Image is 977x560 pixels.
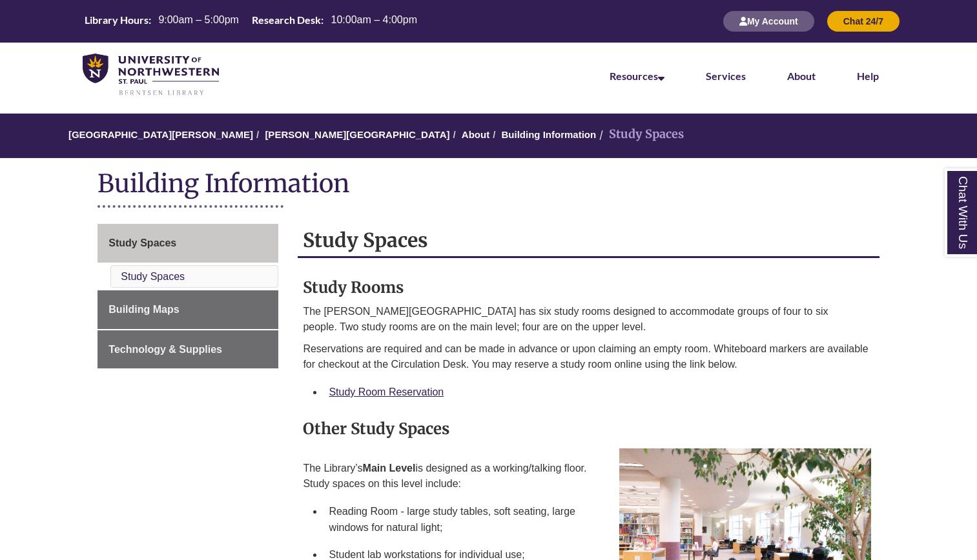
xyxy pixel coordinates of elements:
[331,14,417,25] span: 10:00am – 4:00pm
[610,70,664,82] a: Resources
[98,224,278,368] div: Guide Page Menu
[857,70,879,82] a: Help
[329,386,444,397] a: Study Room Reservation
[723,11,814,32] button: My Account
[502,129,597,140] a: Building Information
[98,330,278,369] a: Technology & Supplies
[68,129,253,140] a: [GEOGRAPHIC_DATA][PERSON_NAME]
[462,129,489,140] a: About
[108,304,179,315] span: Building Maps
[303,341,874,372] p: Reservations are required and can be made in advance or upon claiming an empty room. Whiteboard m...
[265,129,449,140] a: [PERSON_NAME][GEOGRAPHIC_DATA]
[98,290,278,329] a: Building Maps
[158,14,239,25] span: 9:00am – 5:00pm
[596,125,684,144] li: Study Spaces
[108,344,222,355] span: Technology & Supplies
[787,70,816,82] a: About
[324,498,874,541] li: Reading Room - large study tables, soft seating, large windows for natural light;
[827,11,900,32] button: Chat 24/7
[79,13,153,27] th: Library Hours:
[723,15,814,26] a: My Account
[303,277,404,297] strong: Study Rooms
[363,463,416,474] strong: Main Level
[108,237,176,248] span: Study Spaces
[83,54,219,97] img: UNWSP Library Logo
[706,70,746,82] a: Services
[247,13,325,27] th: Research Desk:
[79,13,422,29] table: Hours Today
[303,304,874,335] p: The [PERSON_NAME][GEOGRAPHIC_DATA] has six study rooms designed to accommodate groups of four to ...
[303,445,874,492] p: The Library’s is designed as a working/talking floor. Study spaces on this level include:
[303,419,449,439] strong: Other Study Spaces
[827,15,900,26] a: Chat 24/7
[79,13,422,30] a: Hours Today
[298,224,879,258] h2: Study Spaces
[98,224,278,263] a: Study Spaces
[98,168,879,202] h1: Building Information
[121,271,185,282] a: Study Spaces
